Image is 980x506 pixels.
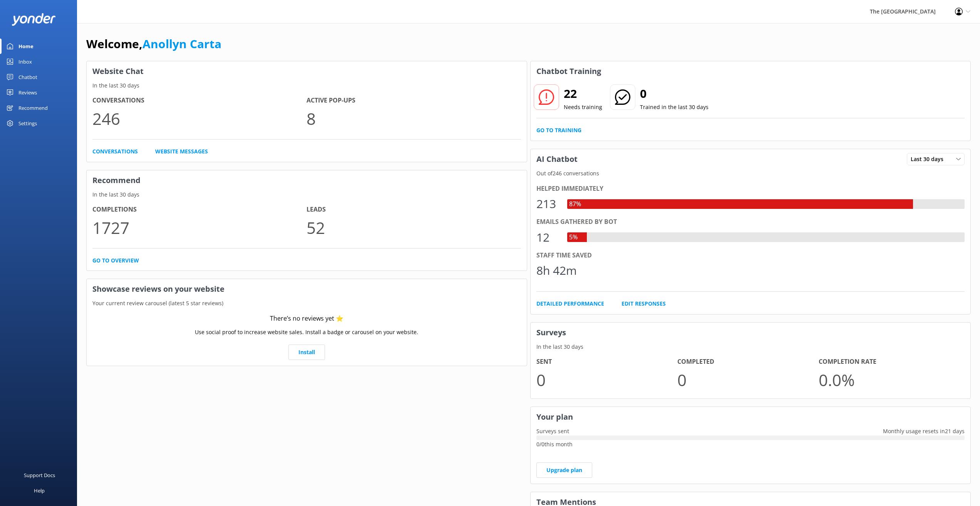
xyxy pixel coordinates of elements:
a: Go to overview [92,256,139,265]
p: 0 [536,367,678,393]
h3: Showcase reviews on your website [87,279,527,299]
a: Detailed Performance [536,299,604,308]
p: Trained in the last 30 days [640,103,709,111]
h1: Welcome, [86,35,221,53]
h2: 0 [640,84,709,103]
p: Needs training [564,103,602,111]
div: Helped immediately [536,184,965,194]
h3: Your plan [531,407,971,427]
p: 0 [677,367,819,393]
div: Chatbot [18,69,37,85]
a: Install [288,345,325,360]
h2: 22 [564,84,602,103]
div: Reviews [18,85,37,100]
a: Edit Responses [622,299,666,308]
div: 87% [567,199,583,209]
p: 0 / 0 this month [536,440,965,449]
div: Settings [18,116,37,131]
h4: Sent [536,357,678,367]
div: Help [34,483,45,498]
p: 52 [307,215,521,240]
p: Use social proof to increase website sales. Install a badge or carousel on your website. [195,328,418,336]
h4: Leads [307,205,521,215]
div: Emails gathered by bot [536,217,965,227]
h3: Chatbot Training [531,61,607,81]
div: Support Docs [24,467,55,483]
p: Surveys sent [531,427,575,435]
p: 0.0 % [819,367,960,393]
h4: Completions [92,205,307,215]
a: Go to Training [536,126,581,134]
h4: Completed [677,357,819,367]
a: Conversations [92,147,138,156]
img: yonder-white-logo.png [12,13,56,26]
h3: Surveys [531,323,971,343]
p: Monthly usage resets in 21 days [877,427,970,435]
div: 5% [567,232,580,242]
p: In the last 30 days [87,81,527,90]
p: 8 [307,106,521,131]
div: Recommend [18,100,48,116]
h3: Website Chat [87,61,527,81]
a: Upgrade plan [536,462,592,478]
p: In the last 30 days [87,190,527,199]
p: Out of 246 conversations [531,169,971,178]
div: 213 [536,195,560,213]
h4: Active Pop-ups [307,96,521,106]
h3: Recommend [87,170,527,190]
div: Inbox [18,54,32,69]
div: Home [18,39,34,54]
a: Website Messages [155,147,208,156]
div: 8h 42m [536,261,577,280]
p: In the last 30 days [531,343,971,351]
p: 246 [92,106,307,131]
p: Your current review carousel (latest 5 star reviews) [87,299,527,308]
p: 1727 [92,215,307,240]
h4: Completion Rate [819,357,960,367]
span: Last 30 days [911,155,948,163]
div: There’s no reviews yet ⭐ [270,314,343,324]
h3: AI Chatbot [531,149,583,169]
div: Staff time saved [536,250,965,261]
h4: Conversations [92,96,307,106]
div: 12 [536,228,560,247]
a: Anollyn Carta [142,36,221,52]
